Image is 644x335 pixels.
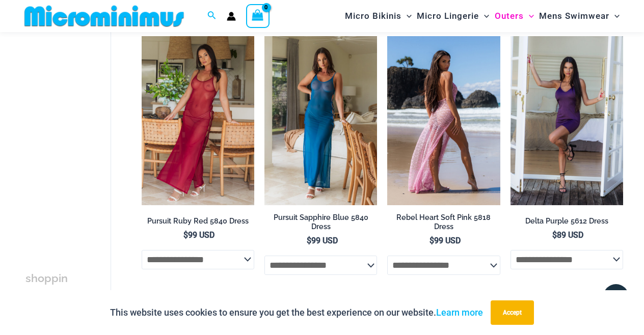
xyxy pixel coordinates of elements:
a: Account icon link [227,12,236,21]
a: Search icon link [207,10,217,22]
a: Micro BikinisMenu ToggleMenu Toggle [342,3,414,29]
h2: Rebel Heart Soft Pink 5818 Dress [387,213,500,232]
span: $ [552,230,557,240]
h3: Outers [25,269,75,322]
p: This website uses cookies to ensure you get the best experience on our website. [110,305,483,320]
span: $ [307,236,311,245]
bdi: 99 USD [430,236,461,245]
h2: Pursuit Sapphire Blue 5840 Dress [264,213,377,232]
img: Rebel Heart Soft Pink 5818 Dress 04 [387,36,500,205]
a: Delta Purple 5612 Dress 01Delta Purple 5612 Dress 03Delta Purple 5612 Dress 03 [511,36,623,205]
span: Outers [495,3,524,29]
span: Micro Lingerie [417,3,479,29]
a: View Shopping Cart, empty [246,4,270,27]
a: Micro LingerieMenu ToggleMenu Toggle [414,3,492,29]
span: shopping [25,272,68,302]
bdi: 99 USD [183,230,214,240]
img: Pursuit Ruby Red 5840 Dress 02 [142,36,254,205]
a: Pursuit Sapphire Blue 5840 Dress 02Pursuit Sapphire Blue 5840 Dress 04Pursuit Sapphire Blue 5840 ... [264,36,377,205]
bdi: 89 USD [552,230,583,240]
a: Rebel Heart Soft Pink 5818 Dress [387,213,500,236]
a: Pursuit Ruby Red 5840 Dress [142,216,254,230]
h2: Pursuit Ruby Red 5840 Dress [142,216,254,226]
span: Menu Toggle [479,3,489,29]
img: Delta Purple 5612 Dress 01 [511,36,623,205]
h2: Delta Purple 5612 Dress [511,216,623,226]
bdi: 99 USD [307,236,338,245]
a: OutersMenu ToggleMenu Toggle [492,3,536,29]
button: Accept [491,300,534,325]
a: Delta Purple 5612 Dress [511,216,623,230]
a: Rebel Heart Soft Pink 5818 Dress 01Rebel Heart Soft Pink 5818 Dress 04Rebel Heart Soft Pink 5818 ... [387,36,500,205]
span: Menu Toggle [524,3,534,29]
a: Learn more [436,307,483,318]
nav: Site Navigation [341,2,624,31]
a: Pursuit Ruby Red 5840 Dress 02Pursuit Ruby Red 5840 Dress 03Pursuit Ruby Red 5840 Dress 03 [142,36,254,205]
span: $ [430,236,434,245]
span: Menu Toggle [401,3,412,29]
a: Mens SwimwearMenu ToggleMenu Toggle [536,3,622,29]
span: Menu Toggle [609,3,620,29]
img: MM SHOP LOGO FLAT [20,5,188,27]
img: Pursuit Sapphire Blue 5840 Dress 02 [264,36,377,205]
iframe: TrustedSite Certified [25,34,117,238]
span: $ [183,230,188,240]
span: Mens Swimwear [539,3,609,29]
span: Micro Bikinis [345,3,401,29]
a: Pursuit Sapphire Blue 5840 Dress [264,213,377,236]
